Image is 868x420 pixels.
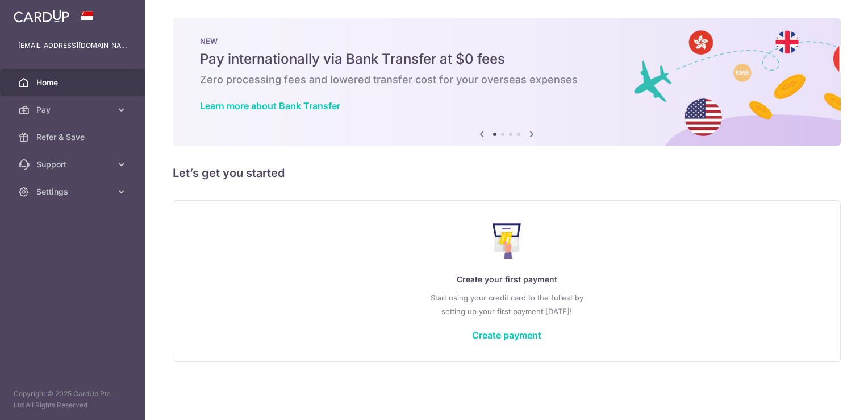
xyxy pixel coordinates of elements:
[200,36,813,46] p: NEW
[472,330,541,341] a: Create payment
[36,104,111,116] span: Pay
[200,50,813,68] h5: Pay internationally via Bank Transfer at $0 fees
[14,9,69,23] img: CardUp
[196,273,817,286] p: Create your first payment
[493,223,521,259] img: Make Payment
[36,186,111,197] span: Settings
[173,164,841,182] h5: Let’s get you started
[36,77,111,88] span: Home
[36,159,111,170] span: Support
[200,73,813,87] h6: Zero processing fees and lowered transfer cost for your overseas expenses
[36,131,111,143] span: Refer & Save
[200,100,340,112] a: Learn more about Bank Transfer
[173,18,841,146] img: Bank transfer banner
[18,40,127,51] p: [EMAIL_ADDRESS][DOMAIN_NAME]
[196,291,817,318] p: Start using your credit card to the fullest by setting up your first payment [DATE]!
